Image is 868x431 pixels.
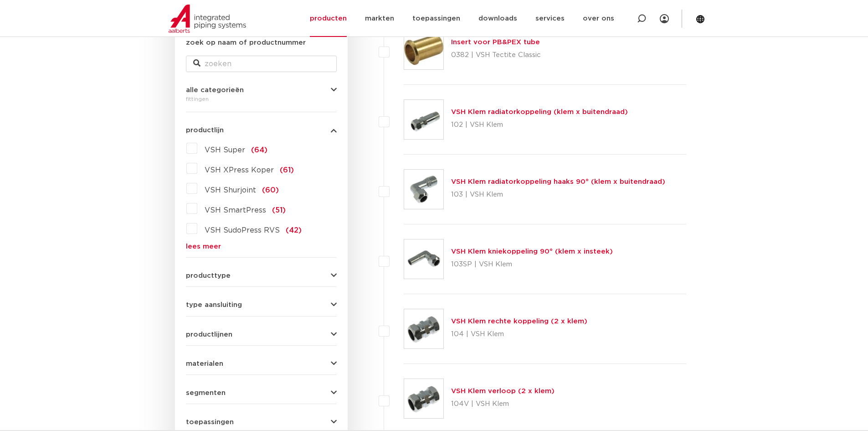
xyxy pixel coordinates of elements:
[404,379,443,418] img: Thumbnail for VSH Klem verloop (2 x klem)
[205,166,274,174] span: VSH XPress Koper
[451,318,587,325] a: VSH Klem rechte koppeling (2 x klem)
[451,109,628,115] a: VSH Klem radiatorkoppeling (klem x buitendraad)
[451,118,628,132] p: 102 | VSH Klem
[186,127,224,134] span: productlijn
[186,243,337,250] a: lees meer
[451,388,555,395] a: VSH Klem verloop (2 x klem)
[186,360,337,367] button: materialen
[451,187,665,202] p: 103 | VSH Klem
[451,248,613,255] a: VSH Klem kniekoppeling 90° (klem x insteek)
[186,419,337,426] button: toepassingen
[186,419,234,426] span: toepassingen
[205,207,266,214] span: VSH SmartPress
[186,331,337,338] button: productlijnen
[451,327,587,342] p: 104 | VSH Klem
[186,331,232,338] span: productlijnen
[404,309,443,348] img: Thumbnail for VSH Klem rechte koppeling (2 x klem)
[186,389,226,396] span: segmenten
[186,389,337,396] button: segmenten
[205,187,256,194] span: VSH Shurjoint
[186,93,337,104] div: fittingen
[404,170,443,209] img: Thumbnail for VSH Klem radiatorkoppeling haaks 90° (klem x buitendraad)
[186,87,244,93] span: alle categorieën
[451,397,555,411] p: 104V | VSH Klem
[451,48,541,62] p: 0382 | VSH Tectite Classic
[404,100,443,139] img: Thumbnail for VSH Klem radiatorkoppeling (klem x buitendraad)
[186,301,242,308] span: type aansluiting
[272,207,286,214] span: (51)
[186,360,223,367] span: materialen
[186,301,337,308] button: type aansluiting
[186,87,337,93] button: alle categorieën
[186,272,231,279] span: producttype
[451,178,665,185] a: VSH Klem radiatorkoppeling haaks 90° (klem x buitendraad)
[205,146,245,154] span: VSH Super
[286,227,302,234] span: (42)
[186,56,337,72] input: zoeken
[404,30,443,69] img: Thumbnail for Insert voor PB&PEX tube
[186,37,306,48] label: zoek op naam of productnummer
[186,127,337,134] button: productlijn
[404,239,443,279] img: Thumbnail for VSH Klem kniekoppeling 90° (klem x insteek)
[251,146,267,154] span: (64)
[451,39,540,46] a: Insert voor PB&PEX tube
[451,257,613,272] p: 103SP | VSH Klem
[186,272,337,279] button: producttype
[280,166,294,174] span: (61)
[205,227,280,234] span: VSH SudoPress RVS
[262,187,279,194] span: (60)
